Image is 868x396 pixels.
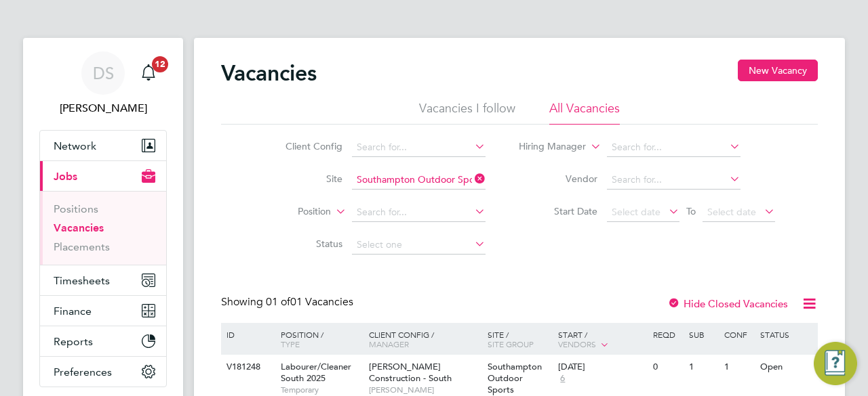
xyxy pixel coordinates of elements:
[223,355,271,380] div: V181248
[40,326,166,356] button: Reports
[266,295,290,309] span: 01 of
[253,205,331,219] label: Position
[266,295,353,309] span: 01 Vacancies
[264,173,342,185] label: Site
[612,206,660,218] span: Select date
[135,51,162,95] a: 12
[152,56,168,72] span: 12
[488,338,534,349] span: Site Group
[281,338,300,349] span: Type
[607,138,741,157] input: Search for...
[54,240,110,253] a: Placements
[757,323,816,346] div: Status
[686,355,721,380] div: 1
[549,100,620,125] li: All Vacancies
[54,366,112,378] span: Preferences
[54,335,93,348] span: Reports
[40,265,166,295] button: Timesheets
[369,338,409,349] span: Manager
[223,323,271,346] div: ID
[555,323,650,357] div: Start /
[40,161,166,191] button: Jobs
[281,384,362,395] span: Temporary
[271,323,366,355] div: Position /
[366,323,484,355] div: Client Config /
[221,295,356,309] div: Showing
[650,323,685,346] div: Reqd
[54,170,77,183] span: Jobs
[738,60,818,81] button: New Vacancy
[352,236,486,255] input: Select one
[721,355,756,380] div: 1
[686,323,721,346] div: Sub
[814,342,857,385] button: Engage Resource Center
[519,205,597,217] label: Start Date
[519,173,597,185] label: Vendor
[667,297,788,310] label: Hide Closed Vacancies
[721,323,756,346] div: Conf
[93,64,114,82] span: DS
[419,100,515,125] li: Vacancies I follow
[54,305,92,317] span: Finance
[352,138,486,157] input: Search for...
[682,202,700,220] span: To
[369,384,481,395] span: [PERSON_NAME]
[607,171,741,190] input: Search for...
[54,139,96,152] span: Network
[558,338,596,349] span: Vendors
[39,51,167,116] a: DS[PERSON_NAME]
[558,361,646,373] div: [DATE]
[54,202,98,215] a: Positions
[39,100,167,116] span: David Smith
[40,357,166,387] button: Preferences
[264,140,342,152] label: Client Config
[484,323,555,355] div: Site /
[281,361,351,384] span: Labourer/Cleaner South 2025
[707,206,756,218] span: Select date
[650,355,685,380] div: 0
[558,373,567,384] span: 6
[40,131,166,160] button: Network
[54,221,104,234] a: Vacancies
[221,60,317,87] h2: Vacancies
[54,274,110,287] span: Timesheets
[508,140,586,154] label: Hiring Manager
[264,238,342,250] label: Status
[757,355,816,380] div: Open
[352,203,486,222] input: Search for...
[40,191,166,265] div: Jobs
[352,171,486,190] input: Search for...
[369,361,452,384] span: [PERSON_NAME] Construction - South
[40,296,166,326] button: Finance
